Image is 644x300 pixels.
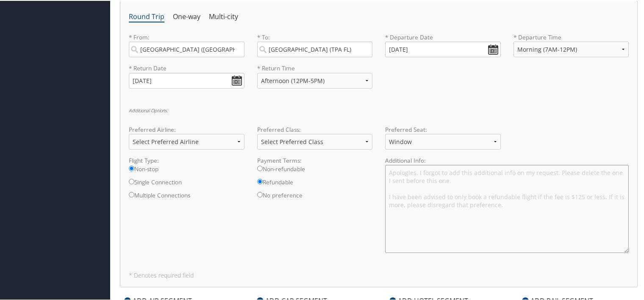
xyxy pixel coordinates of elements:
label: Single Connection [129,177,244,190]
input: Single Connection [129,178,134,183]
label: * Return Date [129,63,244,72]
label: Preferred Airline: [129,125,244,133]
label: No preference [257,190,373,203]
label: Multiple Connections [129,190,244,203]
label: Refundable [257,177,373,190]
label: Payment Terms: [257,156,373,164]
input: Multiple Connections [129,191,134,197]
input: Non-stop [129,165,134,170]
label: Additional Info: [385,156,629,164]
label: Preferred Class: [257,125,373,133]
label: Non-stop [129,164,244,177]
label: * Return Time [257,63,373,72]
input: Non-refundable [257,165,263,170]
label: * To: [257,32,373,56]
input: MM/DD/YYYY [385,41,501,56]
label: * Departure Date [385,32,501,41]
label: Flight Type: [129,156,244,164]
h6: Additional Options: [129,107,629,112]
label: * Departure Time [514,32,629,63]
li: One-way [173,8,200,24]
input: City or Airport Code [257,41,373,56]
label: Preferred Seat: [385,125,501,133]
input: City or Airport Code [129,41,244,56]
label: * From: [129,32,244,56]
label: Non-refundable [257,164,373,177]
select: * Departure Time [514,41,629,56]
h5: * Denotes required field [129,272,629,278]
li: Round Trip [129,8,164,24]
input: No preference [257,191,263,197]
li: Multi-city [209,8,238,24]
input: Refundable [257,178,263,183]
input: MM/DD/YYYY [129,72,244,88]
